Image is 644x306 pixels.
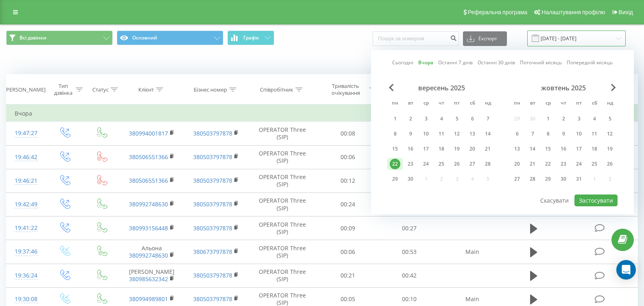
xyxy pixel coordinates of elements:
div: ср 8 жовт 2025 р. [540,128,556,140]
div: 30 [405,174,416,184]
div: Тип дзвінка [53,83,74,96]
div: 19 [605,144,615,154]
div: Клієнт [138,86,154,93]
div: Статус [92,86,109,93]
div: 21 [527,159,538,169]
div: 29 [390,174,400,184]
div: пт 10 жовт 2025 р. [571,128,587,140]
div: чт 23 жовт 2025 р. [556,158,571,170]
div: нд 7 вер 2025 р. [480,113,496,125]
div: чт 11 вер 2025 р. [434,128,449,140]
div: нд 26 жовт 2025 р. [602,158,618,170]
div: 23 [405,159,416,169]
div: Співробітник [260,86,293,93]
a: 380503797878 [193,153,232,161]
div: 3 [574,114,584,124]
div: 13 [512,144,522,154]
td: 00:06 [317,145,379,169]
td: 00:09 [317,216,379,240]
div: Бізнес номер [194,86,227,93]
div: вт 28 жовт 2025 р. [525,173,540,185]
a: 380503797878 [193,200,232,208]
a: 380503797878 [193,271,232,279]
td: 00:08 [317,122,379,145]
div: пн 8 вер 2025 р. [387,128,403,140]
td: Альона [120,240,184,264]
div: 19:36:24 [15,268,37,284]
div: чт 4 вер 2025 р. [434,113,449,125]
abbr: п’ятниця [573,98,585,110]
div: пт 19 вер 2025 р. [449,143,465,155]
td: OPERATOR Three (SIP) [248,169,317,192]
button: Експорт [463,31,507,46]
abbr: субота [588,98,600,110]
div: 3 [421,114,431,124]
div: вт 30 вер 2025 р. [403,173,418,185]
div: пн 27 жовт 2025 р. [509,173,525,185]
div: 24 [574,159,584,169]
div: 19:41:22 [15,220,37,236]
td: [PERSON_NAME] [120,264,184,287]
button: Основний [117,31,223,45]
abbr: неділя [604,98,616,110]
div: 20 [512,159,522,169]
div: 15 [543,144,553,154]
a: 380992748630 [129,251,168,259]
abbr: понеділок [389,98,401,110]
div: вт 2 вер 2025 р. [403,113,418,125]
div: 16 [405,144,416,154]
div: вт 9 вер 2025 р. [403,128,418,140]
div: 19:46:42 [15,149,37,165]
td: Main [440,240,504,264]
div: 19:47:27 [15,125,37,141]
div: ср 15 жовт 2025 р. [540,143,556,155]
div: чт 18 вер 2025 р. [434,143,449,155]
div: чт 2 жовт 2025 р. [556,113,571,125]
div: вт 14 жовт 2025 р. [525,143,540,155]
div: 7 [482,114,493,124]
div: 8 [390,129,400,139]
input: Пошук за номером [373,31,459,46]
div: сб 18 жовт 2025 р. [587,143,602,155]
div: сб 11 жовт 2025 р. [587,128,602,140]
div: 13 [467,129,478,139]
abbr: п’ятниця [451,98,463,110]
div: пн 13 жовт 2025 р. [509,143,525,155]
div: 18 [436,144,447,154]
a: 380503797878 [193,129,232,137]
div: пн 22 вер 2025 р. [387,158,403,170]
abbr: середа [542,98,554,110]
a: 380992748630 [129,200,168,208]
div: 29 [543,174,553,184]
div: сб 4 жовт 2025 р. [587,113,602,125]
div: 25 [589,159,600,169]
div: 25 [436,159,447,169]
a: 380506551366 [129,177,168,184]
a: 380993156448 [129,224,168,232]
div: 31 [574,174,584,184]
div: чт 9 жовт 2025 р. [556,128,571,140]
button: Скасувати [536,195,573,206]
div: 12 [452,129,462,139]
a: Поточний місяць [520,59,562,66]
abbr: неділя [482,98,494,110]
a: 380994001817 [129,129,168,137]
div: пт 26 вер 2025 р. [449,158,465,170]
a: 380503797878 [193,295,232,303]
span: Всі дзвінки [20,35,46,41]
abbr: четвер [557,98,570,110]
div: 18 [589,144,600,154]
a: 380985632342 [129,275,168,283]
a: Останні 7 днів [438,59,473,66]
a: Останні 30 днів [478,59,515,66]
div: 16 [558,144,569,154]
div: пт 31 жовт 2025 р. [571,173,587,185]
td: OPERATOR Three (SIP) [248,264,317,287]
a: 380503797878 [193,177,232,184]
div: ср 10 вер 2025 р. [418,128,434,140]
div: сб 20 вер 2025 р. [465,143,480,155]
div: нд 28 вер 2025 р. [480,158,496,170]
div: вт 7 жовт 2025 р. [525,128,540,140]
td: OPERATOR Three (SIP) [248,216,317,240]
div: 1 [543,114,553,124]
